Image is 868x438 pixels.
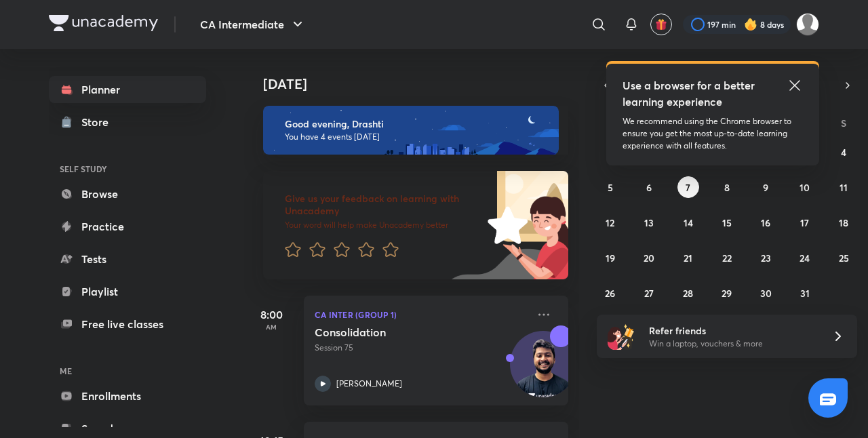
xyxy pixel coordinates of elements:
[285,193,483,217] h6: Give us your feedback on learning with Unacademy
[716,176,738,198] button: October 8, 2025
[763,181,768,194] abbr: October 9, 2025
[761,216,770,229] abbr: October 16, 2025
[606,216,614,229] abbr: October 12, 2025
[677,282,699,304] button: October 28, 2025
[796,13,819,36] img: Drashti Patel
[638,212,660,233] button: October 13, 2025
[722,287,732,300] abbr: October 29, 2025
[833,247,854,268] button: October 25, 2025
[684,216,693,229] abbr: October 14, 2025
[49,245,206,273] a: Tests
[608,323,635,350] img: referral
[49,382,206,410] a: Enrollments
[800,216,809,229] abbr: October 17, 2025
[638,247,660,268] button: October 20, 2025
[649,338,816,350] p: Win a laptop, vouchers & more
[244,306,298,323] h5: 8:00
[755,176,776,198] button: October 9, 2025
[677,176,699,198] button: October 7, 2025
[677,247,699,268] button: October 21, 2025
[192,11,314,38] button: CA Intermediate
[336,378,402,390] p: [PERSON_NAME]
[605,287,615,300] abbr: October 26, 2025
[833,176,854,198] button: October 11, 2025
[839,216,848,229] abbr: October 18, 2025
[724,181,730,194] abbr: October 8, 2025
[716,247,738,268] button: October 22, 2025
[49,213,206,240] a: Practice
[81,114,117,130] div: Store
[606,252,615,264] abbr: October 19, 2025
[263,76,582,92] h4: [DATE]
[608,181,613,194] abbr: October 5, 2025
[760,287,772,300] abbr: October 30, 2025
[644,252,654,264] abbr: October 20, 2025
[49,76,206,103] a: Planner
[511,338,576,403] img: Avatar
[285,132,547,142] p: You have 4 events [DATE]
[794,176,816,198] button: October 10, 2025
[441,171,568,279] img: feedback_image
[722,252,732,264] abbr: October 22, 2025
[839,252,849,264] abbr: October 25, 2025
[686,181,690,194] abbr: October 7, 2025
[833,212,854,233] button: October 18, 2025
[761,252,771,264] abbr: October 23, 2025
[623,77,757,110] h5: Use a browser for a better learning experience
[638,176,660,198] button: October 6, 2025
[49,15,158,31] img: Company Logo
[644,216,654,229] abbr: October 13, 2025
[49,157,206,180] h6: SELF STUDY
[650,14,672,35] button: avatar
[677,212,699,233] button: October 14, 2025
[840,181,848,194] abbr: October 11, 2025
[315,342,528,354] p: Session 75
[841,117,846,130] abbr: Saturday
[683,287,693,300] abbr: October 28, 2025
[315,306,528,323] p: CA Inter (Group 1)
[755,282,776,304] button: October 30, 2025
[794,282,816,304] button: October 31, 2025
[599,247,621,268] button: October 19, 2025
[794,212,816,233] button: October 17, 2025
[599,282,621,304] button: October 26, 2025
[744,18,757,31] img: streak
[755,247,776,268] button: October 23, 2025
[644,287,654,300] abbr: October 27, 2025
[655,18,667,31] img: avatar
[244,323,298,331] p: AM
[716,212,738,233] button: October 15, 2025
[49,108,206,136] a: Store
[646,181,652,194] abbr: October 6, 2025
[649,323,816,338] h6: Refer friends
[285,118,547,130] h6: Good evening, Drashti
[49,311,206,338] a: Free live classes
[49,359,206,382] h6: ME
[794,247,816,268] button: October 24, 2025
[800,181,810,194] abbr: October 10, 2025
[722,216,732,229] abbr: October 15, 2025
[49,180,206,207] a: Browse
[315,325,484,339] h5: Consolidation
[263,106,559,155] img: evening
[285,220,483,231] p: Your word will help make Unacademy better
[800,252,810,264] abbr: October 24, 2025
[599,176,621,198] button: October 5, 2025
[841,146,846,159] abbr: October 4, 2025
[833,141,854,163] button: October 4, 2025
[49,278,206,305] a: Playlist
[49,15,158,35] a: Company Logo
[599,212,621,233] button: October 12, 2025
[623,115,803,152] p: We recommend using the Chrome browser to ensure you get the most up-to-date learning experience w...
[638,282,660,304] button: October 27, 2025
[755,212,776,233] button: October 16, 2025
[684,252,692,264] abbr: October 21, 2025
[800,287,810,300] abbr: October 31, 2025
[716,282,738,304] button: October 29, 2025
